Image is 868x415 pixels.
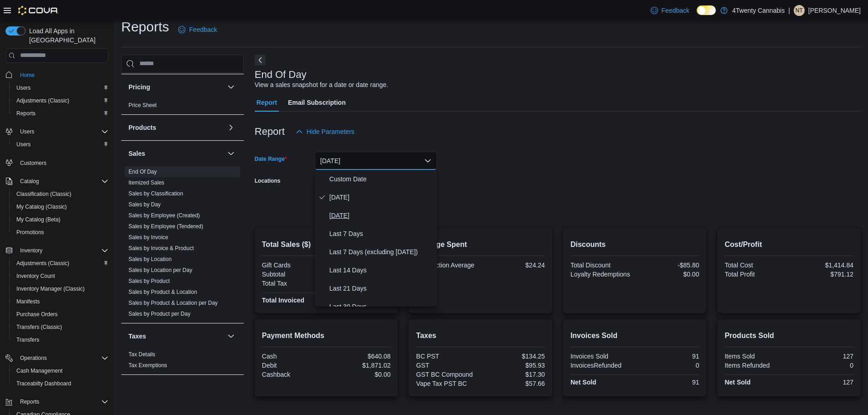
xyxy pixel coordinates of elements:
[328,371,390,378] div: $0.00
[9,377,112,390] button: Traceabilty Dashboard
[128,278,170,284] a: Sales by Product
[9,321,112,333] button: Transfers (Classic)
[329,301,433,312] span: Last 30 Days
[16,158,50,169] a: Customers
[307,127,354,136] span: Hide Parameters
[16,285,85,292] span: Inventory Manager (Classic)
[128,201,161,208] a: Sales by Day
[262,271,324,278] div: Subtotal
[724,379,750,386] strong: Net Sold
[13,139,108,150] span: Users
[128,256,172,262] a: Sales by Location
[262,239,391,250] h2: Total Sales ($)
[9,188,112,200] button: Classification (Classic)
[226,82,236,92] button: Pricing
[13,283,108,294] span: Inventory Manager (Classic)
[128,212,200,219] span: Sales by Employee (Created)
[262,330,391,341] h2: Payment Methods
[128,277,170,285] span: Sales by Product
[697,15,697,15] span: Dark Mode
[732,5,785,16] p: 4Twenty Cannabis
[637,362,699,369] div: 0
[329,174,433,184] span: Custom Date
[724,271,787,278] div: Total Profit
[128,267,192,273] a: Sales by Location per Day
[255,177,281,184] label: Locations
[189,25,217,34] span: Feedback
[483,353,545,360] div: $134.25
[128,234,168,241] span: Sales by Invoice
[637,271,699,278] div: $0.00
[255,126,285,137] h3: Report
[16,110,36,117] span: Reports
[128,82,150,92] h3: Pricing
[13,214,108,225] span: My Catalog (Beta)
[18,6,59,15] img: Cova
[16,353,51,364] button: Operations
[637,261,699,269] div: -$85.80
[16,380,71,387] span: Traceabilty Dashboard
[2,352,112,364] button: Operations
[226,122,236,133] button: Products
[13,108,39,119] a: Reports
[20,247,42,254] span: Inventory
[16,272,55,280] span: Inventory Count
[121,349,244,374] div: Taxes
[16,141,31,148] span: Users
[9,138,112,151] button: Users
[2,68,112,82] button: Home
[16,176,42,187] button: Catalog
[16,311,58,318] span: Purchase Orders
[9,82,112,94] button: Users
[13,322,66,333] a: Transfers (Classic)
[128,362,167,369] span: Tax Exemptions
[570,239,699,250] h2: Discounts
[20,128,34,135] span: Users
[20,178,39,185] span: Catalog
[13,378,108,389] span: Traceabilty Dashboard
[20,159,46,167] span: Customers
[128,310,190,318] span: Sales by Product per Day
[16,126,38,137] button: Users
[9,94,112,107] button: Adjustments (Classic)
[128,311,190,317] a: Sales by Product per Day
[329,210,433,221] span: [DATE]
[226,331,236,342] button: Taxes
[13,334,43,345] a: Transfers
[13,283,88,294] a: Inventory Manager (Classic)
[128,168,157,175] span: End Of Day
[2,244,112,257] button: Inventory
[13,322,108,333] span: Transfers (Classic)
[16,69,108,81] span: Home
[570,261,633,269] div: Total Discount
[13,108,108,119] span: Reports
[9,257,112,270] button: Adjustments (Classic)
[262,362,324,369] div: Debit
[13,271,108,282] span: Inventory Count
[16,190,72,198] span: Classification (Classic)
[13,258,108,269] span: Adjustments (Classic)
[128,212,200,219] a: Sales by Employee (Created)
[570,353,633,360] div: Invoices Sold
[128,245,194,251] a: Sales by Invoice & Product
[570,271,633,278] div: Loyalty Redemptions
[788,5,790,16] p: |
[13,201,71,212] a: My Catalog (Classic)
[13,201,108,212] span: My Catalog (Classic)
[9,107,112,120] button: Reports
[13,365,66,376] a: Cash Management
[128,266,192,274] span: Sales by Location per Day
[329,228,433,239] span: Last 7 Days
[2,125,112,138] button: Users
[128,169,157,175] a: End Of Day
[121,166,244,323] div: Sales
[16,229,44,236] span: Promotions
[13,258,73,269] a: Adjustments (Classic)
[128,351,155,358] span: Tax Details
[128,123,156,132] h3: Products
[791,362,853,369] div: 0
[9,364,112,377] button: Cash Management
[416,239,545,250] h2: Average Spent
[13,227,108,238] span: Promotions
[416,362,478,369] div: GST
